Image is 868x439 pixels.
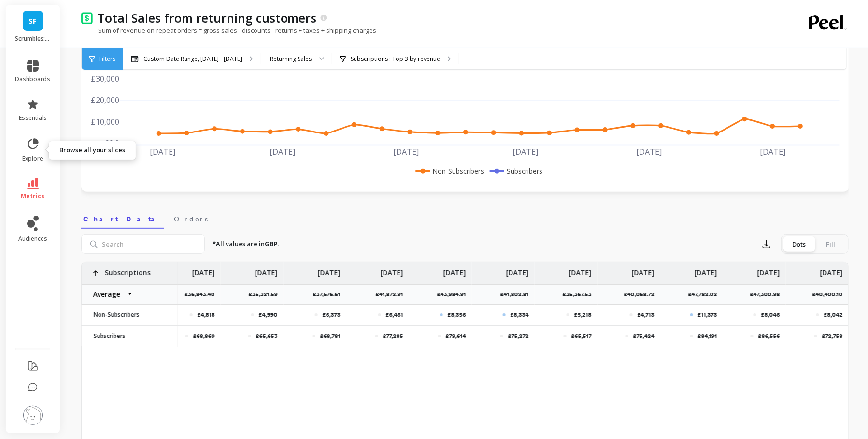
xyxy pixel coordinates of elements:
[824,311,843,319] p: £8,042
[23,155,43,162] span: explore
[563,291,598,298] p: £35,367.53
[255,262,278,278] p: [DATE]
[313,291,346,298] p: £37,576.61
[695,262,717,278] p: [DATE]
[448,311,466,319] p: £8,356
[698,332,717,340] p: £84,191
[446,332,466,340] p: £79,614
[213,239,280,249] p: *All values are in
[15,35,51,43] p: Scrumbles: Natural Pet Food
[318,262,341,278] p: [DATE]
[88,332,172,340] p: Subscribers
[193,332,215,340] p: £68,869
[624,291,660,298] p: £40,068.72
[783,236,815,252] div: Dots
[174,214,208,224] span: Orders
[88,311,172,319] p: Non-Subscribers
[259,311,278,319] p: £4,990
[185,291,221,298] p: £36,843.40
[500,291,535,298] p: £41,802.81
[815,236,847,252] div: Fill
[750,291,786,298] p: £47,300.98
[757,262,780,278] p: [DATE]
[19,114,47,122] span: essentials
[83,214,162,224] span: Chart Data
[632,262,655,278] p: [DATE]
[81,12,93,24] img: header icon
[506,262,529,278] p: [DATE]
[249,291,284,298] p: £35,321.59
[198,311,215,319] p: £4,818
[688,291,723,298] p: £47,782.02
[569,262,592,278] p: [DATE]
[81,234,205,254] input: Search
[143,55,242,63] p: Custom Date Range, [DATE] - [DATE]
[386,311,403,319] p: £6,461
[15,75,51,83] span: dashboards
[81,206,849,229] nav: Tabs
[638,311,655,319] p: £4,713
[105,262,151,278] p: Subscriptions
[571,332,592,340] p: £65,517
[633,332,655,340] p: £75,424
[812,291,849,298] p: £40,400.10
[256,332,278,340] p: £65,653
[81,26,376,35] p: Sum of revenue on repeat orders = gross sales - discounts - returns + taxes + shipping charges
[323,311,341,319] p: £6,373
[383,332,403,340] p: £77,285
[758,332,780,340] p: £86,556
[381,262,403,278] p: [DATE]
[99,55,115,63] span: Filters
[98,10,317,26] p: Total Sales from returning customers
[443,262,466,278] p: [DATE]
[822,332,843,340] p: £72,758
[270,54,312,63] div: Returning Sales
[437,291,472,298] p: £43,984.91
[574,311,592,319] p: £5,218
[320,332,341,340] p: £68,781
[21,192,45,200] span: metrics
[29,15,37,27] span: SF
[761,311,780,319] p: £8,046
[698,311,717,319] p: £11,373
[18,235,47,243] span: audiences
[376,291,409,298] p: £41,872.91
[23,406,43,425] img: profile picture
[351,55,440,63] p: Subscriptions : Top 3 by revenue
[192,262,215,278] p: [DATE]
[511,311,529,319] p: £8,334
[820,262,843,278] p: [DATE]
[508,332,529,340] p: £75,272
[265,239,280,248] strong: GBP.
